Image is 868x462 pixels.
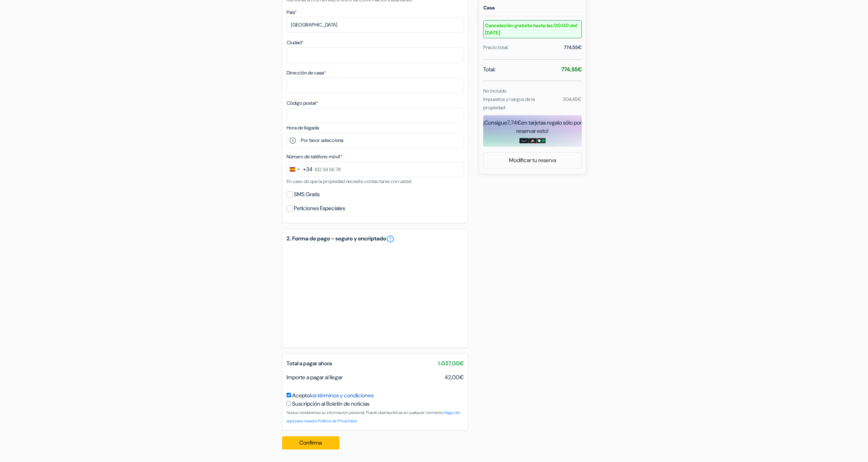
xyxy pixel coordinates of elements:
[287,360,332,367] span: Total a pagar ahora
[292,391,374,400] label: Acepto
[287,69,326,77] label: Dirección de casa
[287,410,460,424] a: Haga clic aquí para nuestra Política de Privacidad.
[294,190,320,199] label: SMS Gratis
[483,65,495,74] span: Total:
[483,44,509,51] div: Precio total:
[287,178,411,184] small: En caso de que la propiedad necesite contactarse con usted
[287,161,464,177] input: 612 34 56 78
[310,392,374,399] a: los términos y condiciones
[287,235,464,243] h5: 2. Forma de pago - seguro y encriptado
[561,66,582,73] strong: 774,55€
[386,235,394,243] a: error_outline
[287,162,313,177] button: Change country, selected Spain (+34)
[483,5,495,11] b: Casa
[528,138,537,144] img: adidas-card.png
[564,44,582,51] div: 774,55€
[483,88,507,94] small: No Incluido
[563,96,581,102] small: 304,45€
[287,410,460,424] small: Nunca venderemos su información personal. Puede desinscribirse en cualquier momento.
[438,359,464,368] span: 1.037,00€
[287,99,318,107] label: Código postal
[507,119,521,126] span: 7,74€
[287,153,342,160] label: Número de teléfono móvil
[287,374,343,381] span: Importe a pagar al llegar
[294,204,345,213] label: Peticiones Especiales
[282,436,340,449] button: Confirma
[292,400,369,408] label: Suscripción al Boletín de noticias
[483,20,582,38] small: Cancelación gratuita hasta las 00:00 del [DATE]
[483,119,582,135] div: ¡Consigue en tarjetas regalo sólo por reservar esto!
[287,124,319,132] label: Hora de llegada
[537,138,546,144] img: uber-uber-eats-card.png
[445,373,464,382] span: 42,00€
[287,9,297,16] label: País
[483,96,535,111] small: Impuestos y cargos de la propiedad:
[285,245,465,343] iframe: Campo de entrada seguro para el pago
[303,165,313,174] div: +34
[484,154,581,167] a: Modificar tu reserva
[287,39,304,46] label: Ciudad
[519,138,528,144] img: amazon-card-no-text.png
